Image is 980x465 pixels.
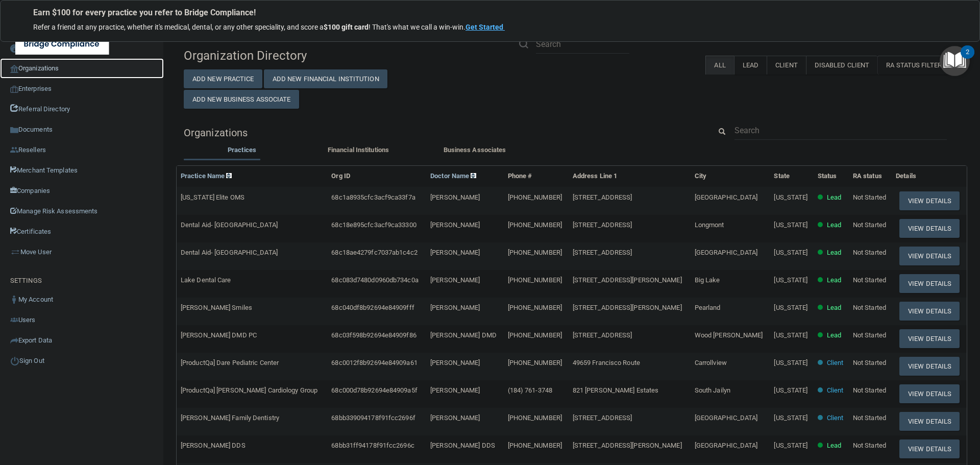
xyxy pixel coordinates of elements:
[853,249,886,256] span: Not Started
[430,304,480,311] span: [PERSON_NAME]
[331,442,414,449] span: 68bb31ff94178f91fcc2696c
[430,359,480,366] span: [PERSON_NAME]
[899,302,960,321] button: View Details
[695,386,730,394] span: South Jailyn
[774,386,807,394] span: [US_STATE]
[181,193,244,201] span: [US_STATE] Elite OMS
[827,412,844,424] p: Client
[827,274,841,286] p: Lead
[774,193,807,201] span: [US_STATE]
[10,146,18,154] img: ic_reseller.de258add.png
[430,172,476,180] a: Doctor Name
[10,316,18,324] img: icon-users.e205127d.png
[508,193,562,201] span: [PHONE_NUMBER]
[331,359,417,366] span: 68c0012f8b92694e84909a61
[10,296,18,304] img: ic_user_dark.df1a06c3.png
[416,144,533,159] li: Business Associate
[184,69,262,88] button: Add New Practice
[814,166,849,187] th: Status
[899,274,960,293] button: View Details
[181,172,232,180] a: Practice Name
[899,439,960,458] button: View Details
[508,386,552,394] span: (184) 761-3748
[853,276,886,284] span: Not Started
[465,23,505,31] a: Get Started
[827,219,841,231] p: Lead
[827,439,841,452] p: Lead
[573,386,659,394] span: 821 [PERSON_NAME] Estates
[181,276,231,284] span: Lake Dental Care
[430,331,497,339] span: [PERSON_NAME] DMD
[10,86,18,93] img: enterprise.0d942306.png
[10,275,42,287] label: SETTINGS
[573,193,632,201] span: [STREET_ADDRESS]
[331,193,415,201] span: 68c1a8935cfc3acf9ca33f7a
[853,442,886,449] span: Not Started
[695,249,758,256] span: [GEOGRAPHIC_DATA]
[184,90,299,109] button: Add New Business Associate
[327,166,426,187] th: Org ID
[695,442,758,449] span: [GEOGRAPHIC_DATA]
[504,166,569,187] th: Phone #
[827,329,841,341] p: Lead
[10,356,19,365] img: ic_power_dark.7ecde6b1.png
[734,56,767,75] label: Lead
[695,331,763,339] span: Wood [PERSON_NAME]
[569,166,691,187] th: Address Line 1
[899,219,960,238] button: View Details
[853,221,886,229] span: Not Started
[853,304,886,311] span: Not Started
[573,249,632,256] span: [STREET_ADDRESS]
[508,304,562,311] span: [PHONE_NUMBER]
[827,302,841,314] p: Lead
[705,56,733,75] label: All
[181,414,279,422] span: [PERSON_NAME] Family Dentistry
[15,34,109,55] img: bridge_compliance_login_screen.278c3ca4.svg
[853,414,886,422] span: Not Started
[853,193,886,201] span: Not Started
[899,329,960,348] button: View Details
[10,126,18,134] img: icon-documents.8dae5593.png
[33,8,947,17] p: Earn $100 for every practice you refer to Bridge Compliance!
[444,146,506,154] span: Business Associates
[806,56,878,75] label: Disabled Client
[508,442,562,449] span: [PHONE_NUMBER]
[695,359,727,366] span: Carrollview
[430,386,480,394] span: [PERSON_NAME]
[573,221,632,229] span: [STREET_ADDRESS]
[181,304,252,311] span: [PERSON_NAME] Smiles
[189,144,295,156] label: Practices
[774,414,807,422] span: [US_STATE]
[181,386,317,394] span: [ProductQa] [PERSON_NAME] Cardiology Group
[181,442,246,449] span: [PERSON_NAME] DDS
[573,276,682,284] span: [STREET_ADDRESS][PERSON_NAME]
[899,412,960,431] button: View Details
[331,386,417,394] span: 68c000d78b92694e84909a5f
[508,276,562,284] span: [PHONE_NUMBER]
[181,221,278,229] span: Dental Aid- [GEOGRAPHIC_DATA]
[899,191,960,210] button: View Details
[573,304,682,311] span: [STREET_ADDRESS][PERSON_NAME]
[508,414,562,422] span: [PHONE_NUMBER]
[573,359,640,366] span: 49659 Francisco Route
[536,35,629,54] input: Search
[430,442,495,449] span: [PERSON_NAME] DDS
[695,276,720,284] span: Big Lake
[849,166,892,187] th: RA status
[508,249,562,256] span: [PHONE_NUMBER]
[181,249,278,256] span: Dental Aid- [GEOGRAPHIC_DATA]
[430,193,480,201] span: [PERSON_NAME]
[573,414,632,422] span: [STREET_ADDRESS]
[369,23,465,31] span: ! That's what we call a win-win.
[10,247,20,257] img: briefcase.64adab9b.png
[422,144,528,156] label: Business Associates
[430,276,480,284] span: [PERSON_NAME]
[899,357,960,376] button: View Details
[331,414,415,422] span: 68bb339094178f91fcc2696f
[300,144,416,159] li: Financial Institutions
[331,221,416,229] span: 68c18e895cfc3acf9ca33300
[228,146,256,154] span: Practices
[324,23,369,31] strong: $100 gift card
[695,193,758,201] span: [GEOGRAPHIC_DATA]
[430,249,480,256] span: [PERSON_NAME]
